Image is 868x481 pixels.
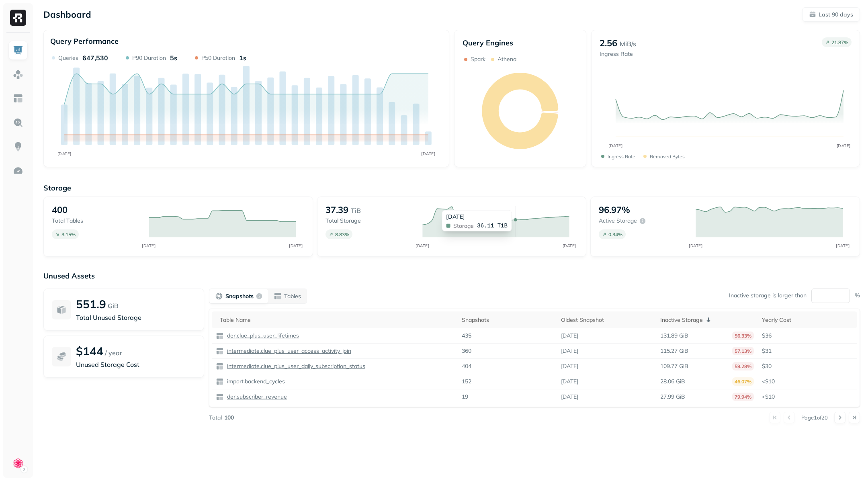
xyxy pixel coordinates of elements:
[416,243,429,248] tspan: [DATE]
[216,332,224,340] img: table
[462,332,471,340] p: 435
[225,293,254,300] p: Snapshots
[52,217,140,225] p: Total tables
[13,117,23,128] img: Query Explorer
[462,393,468,401] p: 19
[76,344,103,358] p: $144
[108,301,119,311] p: GiB
[225,347,351,355] p: intermediate.clue_plus_user_access_activity_join
[13,69,23,80] img: Assets
[732,332,754,340] p: 56.33%
[762,347,853,355] p: $31
[831,39,848,45] p: 21.87 %
[10,10,26,26] img: Ryft
[224,393,287,401] a: der.subscriber_revenue
[463,38,578,47] p: Query Engines
[43,271,860,280] p: Unused Assets
[43,183,860,192] p: Storage
[76,360,196,369] p: Unused Storage Cost
[225,378,285,385] p: import.backend_cycles
[650,154,685,160] p: Removed bytes
[13,141,23,152] img: Insights
[561,332,578,340] p: [DATE]
[819,11,853,18] p: Last 90 days
[225,332,299,340] p: der.clue_plus_user_lifetimes
[13,93,23,104] img: Asset Explorer
[660,347,688,355] p: 115.27 GiB
[608,143,622,148] tspan: [DATE]
[43,9,91,20] p: Dashboard
[762,393,853,401] p: <$10
[224,378,285,385] a: import.backend_cycles
[57,151,72,156] tspan: [DATE]
[224,414,234,422] p: 100
[224,332,299,340] a: der.clue_plus_user_lifetimes
[561,347,578,355] p: [DATE]
[762,378,853,385] p: <$10
[13,45,23,55] img: Dashboard
[216,347,224,355] img: table
[216,362,224,370] img: table
[620,39,636,49] p: MiB/s
[225,393,287,401] p: der.subscriber_revenue
[660,378,685,385] p: 28.06 GiB
[801,414,828,421] p: Page 1 of 20
[471,55,485,63] p: Spark
[729,292,807,299] p: Inactive storage is larger than
[608,154,635,160] p: Ingress Rate
[220,316,454,324] div: Table Name
[599,204,630,215] p: 96.97%
[105,348,122,358] p: / year
[335,231,349,237] p: 8.83 %
[732,362,754,370] p: 59.28%
[325,204,348,215] p: 37.39
[82,54,108,62] p: 647,530
[497,55,516,63] p: Athena
[561,362,578,370] p: [DATE]
[52,204,68,215] p: 400
[561,316,652,324] div: Oldest Snapshot
[660,316,703,324] p: Inactive Storage
[13,166,23,176] img: Optimization
[689,243,703,248] tspan: [DATE]
[802,7,860,22] button: Last 90 days
[201,54,235,62] p: P50 Duration
[608,231,622,237] p: 0.34 %
[732,377,754,386] p: 46.07%
[462,378,471,385] p: 152
[76,297,106,311] p: 551.9
[61,231,76,237] p: 3.15 %
[142,243,156,248] tspan: [DATE]
[325,217,414,225] p: Total storage
[660,332,688,340] p: 131.89 GiB
[563,243,576,248] tspan: [DATE]
[762,332,853,340] p: $36
[561,393,578,401] p: [DATE]
[216,393,224,401] img: table
[50,37,119,46] p: Query Performance
[836,243,850,248] tspan: [DATE]
[224,362,365,370] a: intermediate.clue_plus_user_daily_subscription_status
[225,362,365,370] p: intermediate.clue_plus_user_daily_subscription_status
[732,347,754,355] p: 57.13%
[284,293,301,300] p: Tables
[599,217,637,225] p: Active storage
[732,393,754,401] p: 79.94%
[855,292,860,299] p: %
[762,316,853,324] div: Yearly Cost
[600,37,617,49] p: 2.56
[209,414,222,422] p: Total
[224,347,351,355] a: intermediate.clue_plus_user_access_activity_join
[351,206,361,215] p: TiB
[462,316,553,324] div: Snapshots
[289,243,303,248] tspan: [DATE]
[462,362,471,370] p: 404
[837,143,851,148] tspan: [DATE]
[421,151,435,156] tspan: [DATE]
[170,54,177,62] p: 5s
[216,378,224,386] img: table
[239,54,246,62] p: 1s
[12,458,24,469] img: Clue
[660,393,685,401] p: 27.99 GiB
[561,378,578,385] p: [DATE]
